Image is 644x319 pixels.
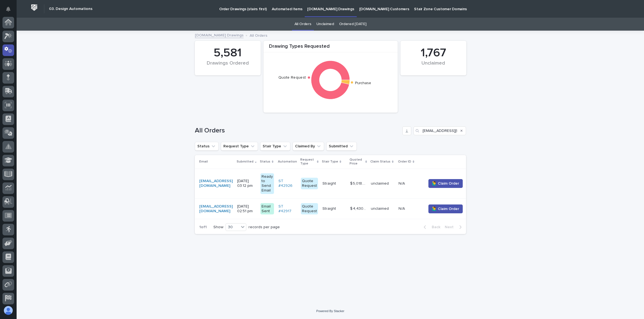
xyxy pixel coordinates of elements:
button: Request Type [221,142,258,151]
span: Next [445,225,457,229]
a: [EMAIL_ADDRESS][DOMAIN_NAME] [199,179,233,188]
p: [DATE] 03:12 pm [237,179,256,188]
div: Drawings Ordered [204,60,251,72]
p: N/A [399,180,406,186]
p: Straight [322,205,337,211]
p: Email [199,159,208,165]
button: Notifications [2,3,14,15]
p: Straight [322,180,337,186]
button: Stair Type [260,142,290,151]
div: Email Sent [260,203,274,215]
div: 30 [226,224,239,230]
p: Submitted [237,159,254,165]
p: $ 5,018.00 [350,180,368,186]
p: $ 4,430.00 [350,205,368,211]
p: N/A [399,205,406,211]
div: Drawing Types Requested [263,44,398,53]
p: Show [213,225,223,230]
tr: [EMAIL_ADDRESS][DOMAIN_NAME] [DATE] 03:12 pmReady to Send EmailST #42926 Quote RequestStraightStr... [195,169,472,198]
p: Request Type [300,157,315,167]
button: Submitted [326,142,357,151]
p: All Orders [250,32,267,38]
a: All Orders [294,18,311,31]
button: Claimed By [293,142,324,151]
h2: 03. Design Automations [49,7,92,11]
p: 1 of 1 [195,220,211,234]
div: Unclaimed [410,60,457,72]
div: 1,767 [410,46,457,60]
button: Status [195,142,219,151]
a: ST #42926 [278,179,296,188]
p: Order ID [398,159,411,165]
p: Quoted Price [350,157,364,167]
div: Ready to Send Email [260,173,274,194]
text: Purchase [355,81,371,85]
span: Back [428,225,440,229]
p: Status [260,159,270,165]
p: Automation [278,159,297,165]
tr: [EMAIL_ADDRESS][DOMAIN_NAME] [DATE] 02:51 pmEmail SentST #42917 Quote RequestStraightStraight $ 4... [195,198,472,219]
div: Quote Request [301,178,318,189]
button: 🙋‍♂️ Claim Order [428,179,463,188]
a: [EMAIL_ADDRESS][DOMAIN_NAME] [199,204,233,214]
button: users-avatar [2,305,14,316]
p: unclaimed [371,206,394,211]
button: Next [443,225,466,230]
div: 5,581 [204,46,251,60]
div: Notifications [7,7,14,15]
button: Back [419,225,443,230]
img: Workspace Logo [29,2,39,13]
p: [DATE] 02:51 pm [237,204,256,214]
a: Unclaimed [316,18,334,31]
text: Quote Request [278,76,306,79]
a: [DOMAIN_NAME] Drawings [195,32,244,38]
button: 🙋‍♂️ Claim Order [428,204,463,213]
div: Quote Request [301,203,318,215]
a: ST #42917 [278,204,296,214]
p: unclaimed [371,181,394,186]
span: 🙋‍♂️ Claim Order [432,181,459,186]
p: Claim Status [370,159,390,165]
a: Ordered [DATE] [339,18,366,31]
span: 🙋‍♂️ Claim Order [432,206,459,212]
p: records per page [249,225,280,230]
p: Stair Type [322,159,338,165]
a: Powered By Stacker [316,309,344,313]
input: Search [413,126,466,135]
h1: All Orders [195,127,400,135]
